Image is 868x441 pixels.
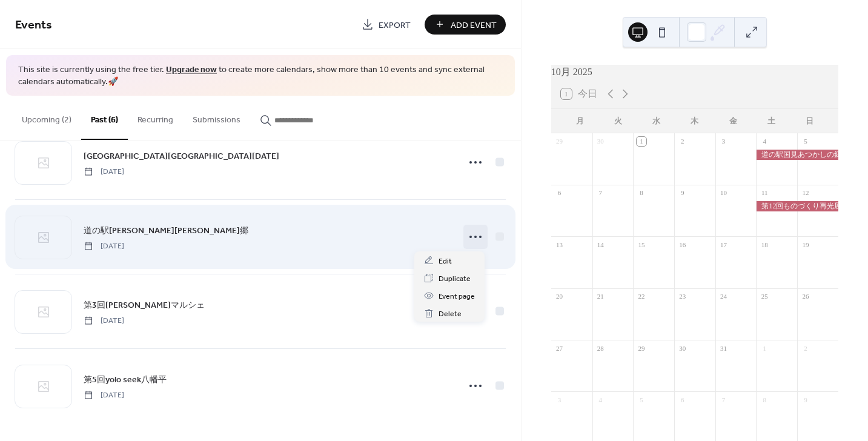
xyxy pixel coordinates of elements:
div: 18 [760,240,769,249]
div: 25 [760,292,769,301]
div: 1 [637,137,646,146]
div: 2 [678,137,687,146]
div: 火 [599,109,637,133]
div: 12 [801,188,810,197]
div: 月 [561,109,599,133]
div: 31 [719,343,728,353]
div: 金 [714,109,752,133]
button: Recurring [128,96,183,139]
div: 1 [760,343,769,353]
div: 土 [752,109,790,133]
span: [DATE] [84,315,124,326]
div: 20 [555,292,564,301]
button: Upcoming (2) [12,96,81,139]
span: 道の駅[PERSON_NAME][PERSON_NAME]郷 [84,224,248,237]
span: [DATE] [84,390,124,400]
div: 24 [719,292,728,301]
div: 30 [596,137,605,146]
div: 木 [675,109,714,133]
div: 8 [760,395,769,404]
div: 13 [555,240,564,249]
div: 3 [719,137,728,146]
div: 3 [555,395,564,404]
div: 26 [801,292,810,301]
div: 21 [596,292,605,301]
span: Add Event [451,19,497,31]
div: 23 [678,292,687,301]
span: 第5回yolo seek八幡平 [84,373,167,386]
div: 9 [801,395,810,404]
span: 第3回[PERSON_NAME]マルシェ [84,299,205,311]
span: Delete [439,308,462,320]
div: 2 [801,343,810,353]
div: 11 [760,188,769,197]
a: 第3回[PERSON_NAME]マルシェ [84,298,205,312]
span: [DATE] [84,240,124,251]
div: 6 [555,188,564,197]
div: 17 [719,240,728,249]
div: 5 [637,395,646,404]
div: 8 [637,188,646,197]
div: 10月 2025 [551,65,838,79]
button: Submissions [183,96,250,139]
div: 水 [637,109,675,133]
div: 第12回ものづくり再光展 [756,201,838,211]
a: Export [353,15,420,35]
span: Duplicate [439,273,471,285]
div: 4 [760,137,769,146]
div: 7 [719,395,728,404]
div: 28 [596,343,605,353]
div: 19 [801,240,810,249]
a: [GEOGRAPHIC_DATA][GEOGRAPHIC_DATA][DATE] [84,149,279,163]
span: Export [379,19,411,31]
div: 29 [637,343,646,353]
a: Upgrade now [166,62,217,78]
span: [DATE] [84,166,124,177]
a: 第5回yolo seek八幡平 [84,373,167,386]
span: This site is currently using the free tier. to create more calendars, show more than 10 events an... [18,64,503,88]
div: 日 [790,109,829,133]
span: Event page [439,290,475,303]
a: 道の駅[PERSON_NAME][PERSON_NAME]郷 [84,224,248,237]
span: Events [15,13,52,37]
div: 14 [596,240,605,249]
div: 道の駅国見あつかしの郷 [756,150,838,160]
div: 10 [719,188,728,197]
div: 6 [678,395,687,404]
div: 30 [678,343,687,353]
div: 7 [596,188,605,197]
button: Past (6) [81,96,128,140]
div: 5 [801,137,810,146]
div: 9 [678,188,687,197]
div: 22 [637,292,646,301]
span: [GEOGRAPHIC_DATA][GEOGRAPHIC_DATA][DATE] [84,150,279,162]
div: 4 [596,395,605,404]
button: Add Event [425,15,506,35]
div: 29 [555,137,564,146]
div: 27 [555,343,564,353]
div: 16 [678,240,687,249]
div: 15 [637,240,646,249]
span: Edit [439,255,452,268]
